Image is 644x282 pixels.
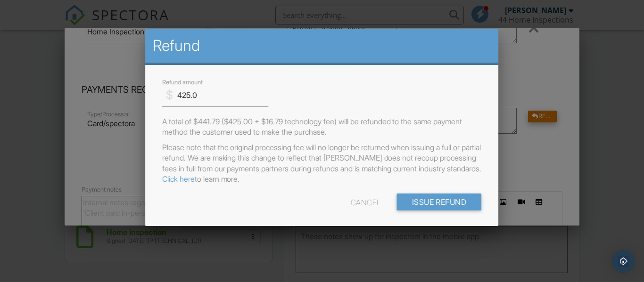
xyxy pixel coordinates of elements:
[612,250,635,273] div: Open Intercom Messenger
[166,88,173,104] div: $
[162,116,481,137] p: A total of $441.79 ($425.00 + $16.79 technology fee) will be refunded to the same payment method ...
[351,194,381,211] div: Cancel
[162,174,195,184] a: Click here
[397,194,481,211] input: Issue Refund
[162,78,203,87] label: Refund amount
[153,36,491,55] h2: Refund
[162,142,481,185] p: Please note that the original processing fee will no longer be returned when issuing a full or pa...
